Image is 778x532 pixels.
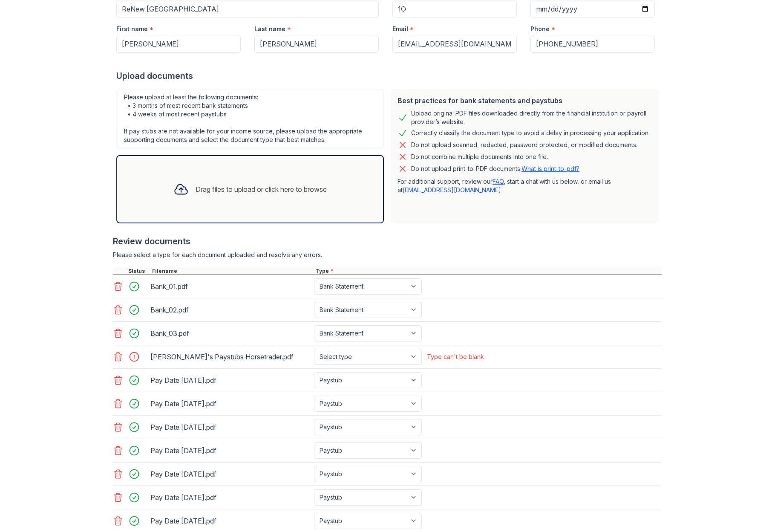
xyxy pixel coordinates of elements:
[411,109,651,126] div: Upload original PDF files downloaded directly from the financial institution or payroll provider’...
[411,140,637,150] div: Do not upload scanned, redacted, password protected, or modified documents.
[113,251,662,259] div: Please select a type for each document uploaded and resolve any errors.
[150,397,311,411] div: Pay Date [DATE].pdf
[398,95,651,106] div: Best practices for bank statements and paystubs
[196,184,327,194] div: Drag files to upload or click here to browse
[113,235,662,247] div: Review documents
[392,25,408,33] label: Email
[116,25,148,33] label: First name
[411,152,548,162] div: Do not combine multiple documents into one file.
[150,280,311,293] div: Bank_01.pdf
[493,178,504,185] a: FAQ
[150,467,311,481] div: Pay Date [DATE].pdf
[127,268,150,275] div: Status
[150,350,311,364] div: [PERSON_NAME]'s Paystubs Horsetrader.pdf
[411,165,579,173] p: Do not upload print-to-PDF documents.
[150,420,311,434] div: Pay Date [DATE].pdf
[150,327,311,340] div: Bank_03.pdf
[116,70,662,82] div: Upload documents
[150,491,311,504] div: Pay Date [DATE].pdf
[150,514,311,528] div: Pay Date [DATE].pdf
[116,89,384,148] div: Please upload at least the following documents: • 3 months of most recent bank statements • 4 wee...
[403,186,501,194] a: [EMAIL_ADDRESS][DOMAIN_NAME]
[398,177,651,194] p: For additional support, review our , start a chat with us below, or email us at
[530,25,550,33] label: Phone
[150,373,311,387] div: Pay Date [DATE].pdf
[150,303,311,317] div: Bank_02.pdf
[314,268,662,275] div: Type
[150,268,314,275] div: Filename
[411,128,650,138] div: Correctly classify the document type to avoid a delay in processing your application.
[427,353,484,361] div: Type can't be blank
[522,165,579,172] a: What is print-to-pdf?
[150,444,311,457] div: Pay Date [DATE].pdf
[254,25,285,33] label: Last name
